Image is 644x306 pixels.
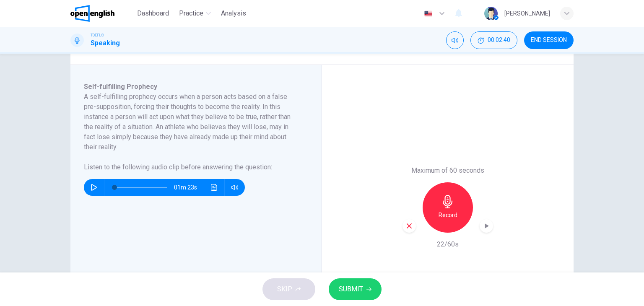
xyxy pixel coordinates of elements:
div: [PERSON_NAME] [504,8,550,18]
h6: Listen to the following audio clip before answering the question : [84,162,298,172]
button: END SESSION [524,31,574,49]
img: Profile picture [484,7,498,20]
img: en [423,10,434,17]
span: END SESSION [531,37,567,44]
div: Mute [446,31,464,49]
span: Dashboard [137,8,169,18]
h6: Record [439,210,457,220]
a: OpenEnglish logo [70,5,134,22]
h6: Maximum of 60 seconds [411,166,484,176]
span: SUBMIT [339,283,363,295]
span: 01m 23s [174,179,204,196]
button: Analysis [218,6,249,21]
span: Analysis [221,8,246,18]
span: Practice [179,8,203,18]
button: Dashboard [134,6,172,21]
span: 00:02:40 [488,37,510,44]
span: Self-fulfilling Prophecy [84,83,157,91]
button: Record [423,182,473,233]
button: Click to see the audio transcription [208,179,221,196]
h6: 22/60s [437,239,459,249]
button: SUBMIT [329,278,382,300]
h6: A self-fulfilling prophecy occurs when a person acts based on a false pre-supposition, forcing th... [84,92,298,152]
img: OpenEnglish logo [70,5,114,22]
button: 00:02:40 [470,31,517,49]
span: TOEFL® [91,32,104,38]
button: Practice [176,6,214,21]
div: Hide [470,31,517,49]
h1: Speaking [91,38,120,48]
